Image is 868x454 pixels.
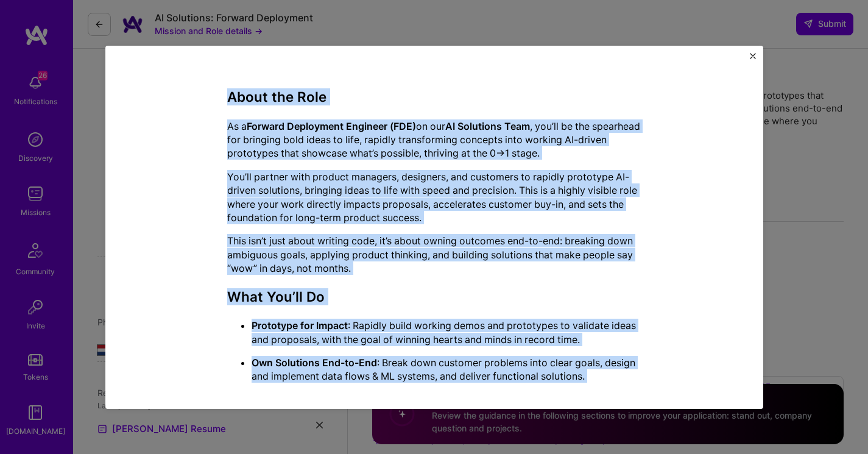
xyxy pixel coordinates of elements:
[227,288,325,305] strong: What You’ll Do
[227,170,641,225] p: You’ll partner with product managers, designers, and customers to rapidly prototype AI-driven sol...
[252,319,348,332] strong: Prototype for Impact
[227,119,641,160] p: As a on our , you’ll be the spearhead for bringing bold ideas to life, rapidly transforming conce...
[227,234,641,275] p: This isn’t just about writing code, it’s about owning outcomes end-to-end: breaking down ambiguou...
[750,53,756,66] button: Close
[252,319,641,346] p: : Rapidly build working demos and prototypes to validate ideas and proposals, with the goal of wi...
[227,88,326,105] strong: About the Role
[252,356,641,383] p: : Break down customer problems into clear goals, design and implement data flows & ML systems, an...
[445,120,530,132] strong: AI Solutions Team
[247,120,416,132] strong: Forward Deployment Engineer (FDE)
[252,356,377,369] strong: Own Solutions End-to-End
